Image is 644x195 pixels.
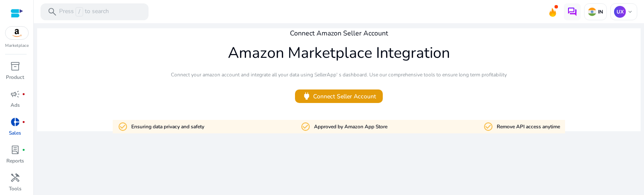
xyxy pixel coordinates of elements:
span: fiber_manual_record [22,148,25,152]
p: Sales [9,129,21,137]
mat-icon: check_circle_outline [483,122,493,132]
p: UX [614,6,626,18]
p: Marketplace [5,43,29,49]
span: fiber_manual_record [22,92,25,96]
span: campaign [10,89,20,99]
img: amazon.svg [5,27,28,39]
mat-icon: check_circle_outline [118,122,128,132]
p: Press to search [59,7,109,16]
p: Product [6,73,24,81]
span: search [47,7,57,17]
span: handyman [10,173,20,183]
span: Connect Seller Account [302,91,376,101]
span: fiber_manual_record [22,120,25,124]
p: Tools [9,185,22,192]
mat-icon: check_circle_outline [300,122,311,132]
button: powerConnect Seller Account [295,89,383,103]
span: power [302,91,311,101]
span: keyboard_arrow_down [627,8,633,15]
h1: Amazon Marketplace Integration [228,44,450,62]
p: Connect your amazon account and integrate all your data using SellerApp' s dashboard. Use our com... [171,71,507,79]
p: Ensuring data privacy and safety [131,123,204,131]
p: Approved by Amazon App Store [314,123,387,131]
h4: Connect Amazon Seller Account [290,30,388,38]
p: Reports [6,157,24,165]
img: in.svg [588,8,596,16]
span: / [76,7,83,16]
p: IN [596,8,603,15]
span: lab_profile [10,145,20,155]
p: Ads [11,101,20,109]
span: donut_small [10,117,20,127]
p: Remove API access anytime [497,123,560,131]
span: inventory_2 [10,61,20,71]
